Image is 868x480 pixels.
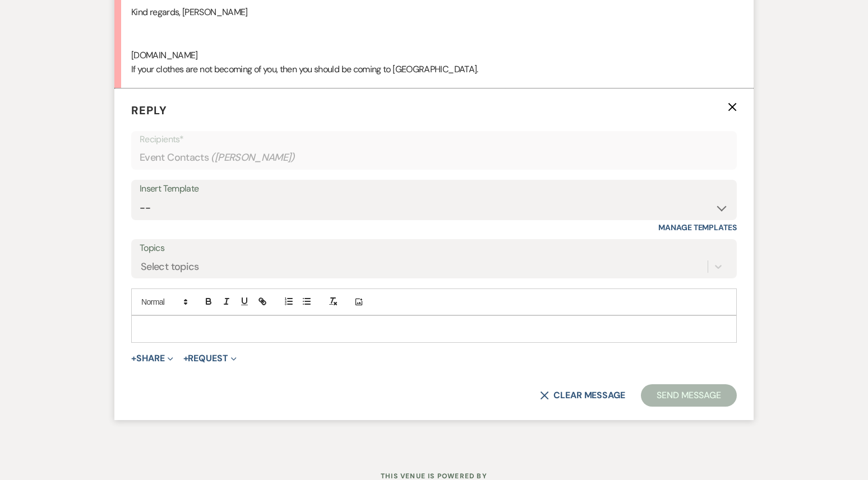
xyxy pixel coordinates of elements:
button: Send Message [641,384,737,407]
div: Select topics [141,259,199,274]
button: Request [183,354,237,363]
div: Event Contacts [140,147,728,169]
a: Manage Templates [658,222,737,232]
button: Clear message [540,391,625,400]
span: + [131,354,136,363]
button: Share [131,354,173,363]
span: Reply [131,103,167,118]
label: Topics [140,240,728,257]
div: Insert Template [140,181,728,197]
span: ( [PERSON_NAME] ) [211,150,295,165]
span: + [183,354,188,363]
p: Recipients* [140,132,728,147]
